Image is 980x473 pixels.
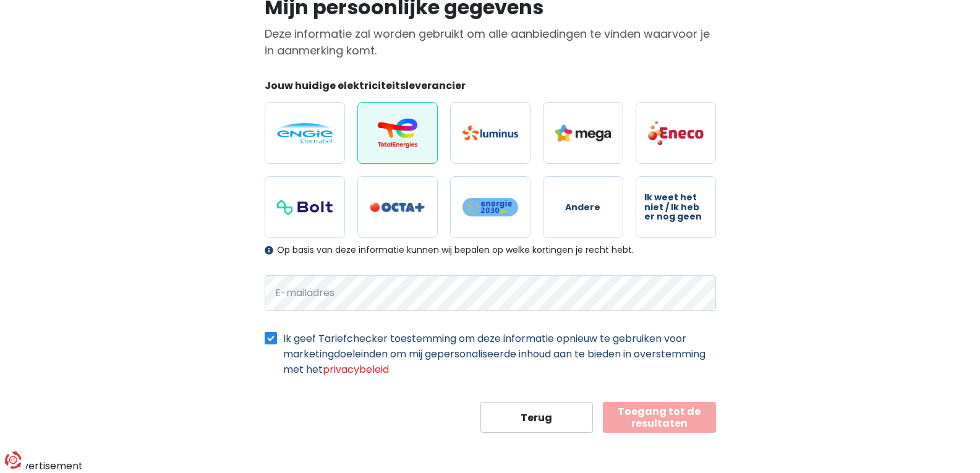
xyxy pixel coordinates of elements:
[462,197,518,217] img: Energie2030
[283,331,716,377] label: Ik geef Tariefchecker toestemming om deze informatie opnieuw te gebruiken voor marketingdoeleinde...
[277,123,333,143] img: Engie / Electrabel
[644,193,707,221] span: Ik weet het niet / Ik heb er nog geen
[480,402,594,433] button: Terug
[265,245,716,255] div: Op basis van deze informatie kunnen wij bepalen op welke kortingen je recht hebt.
[565,203,600,212] span: Andere
[462,126,518,140] img: Luminus
[370,118,425,148] img: Total Energies / Lampiris
[370,202,425,213] img: Octa+
[323,362,389,377] a: privacybeleid
[265,25,716,59] p: Deze informatie zal worden gebruikt om alle aanbiedingen te vinden waarvoor je in aanmerking komt.
[603,402,716,433] button: Toegang tot de resultaten
[265,79,716,98] legend: Jouw huidige elektriciteitsleverancier
[277,200,333,215] img: Bolt
[555,125,611,142] img: Mega
[648,120,704,146] img: Eneco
